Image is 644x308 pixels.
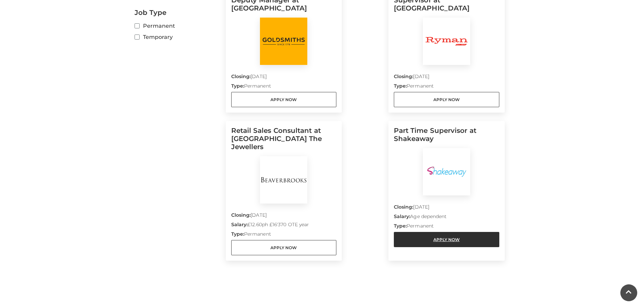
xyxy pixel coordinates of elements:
strong: Type: [394,83,407,89]
p: £12.60ph £16'370 OTE year [231,221,337,231]
p: [DATE] [394,73,499,82]
strong: Closing: [394,204,413,210]
a: Apply Now [394,232,499,247]
strong: Type: [394,223,407,229]
strong: Closing: [231,73,251,79]
h5: Retail Sales Consultant at [GEOGRAPHIC_DATA] The Jewellers [231,126,337,156]
img: Goldsmiths [260,18,307,65]
h5: Part Time Supervisor at Shakeaway [394,126,499,148]
p: Permanent [394,222,499,232]
p: [DATE] [231,212,337,221]
p: Permanent [231,82,337,92]
p: [DATE] [394,204,499,213]
p: Permanent [231,231,337,240]
strong: Closing: [394,73,413,79]
strong: Type: [231,231,244,237]
img: BeaverBrooks The Jewellers [260,156,307,204]
strong: Closing: [231,212,251,218]
p: Permanent [394,82,499,92]
a: Apply Now [231,92,337,107]
label: Temporary [135,33,221,41]
label: Permanent [135,22,221,30]
strong: Salary: [394,213,410,219]
img: Shakeaway [423,148,470,195]
strong: Type: [231,83,244,89]
img: Ryman [423,18,470,65]
h2: Job Type [135,8,221,17]
strong: Salary: [231,221,248,228]
a: Apply Now [231,240,337,255]
p: [DATE] [231,73,337,82]
a: Apply Now [394,92,499,107]
p: Age dependent [394,213,499,222]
